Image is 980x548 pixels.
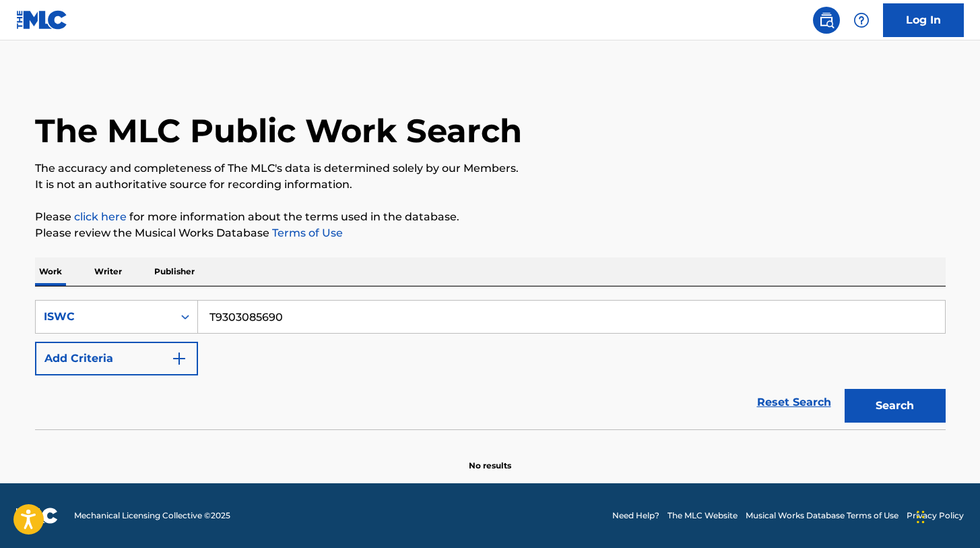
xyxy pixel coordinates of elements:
[171,351,187,367] img: 9d2ae6d4665cec9f34b9.svg
[750,388,838,417] a: Reset Search
[848,7,875,34] div: Help
[74,510,230,522] span: Mechanical Licensing Collective © 2025
[917,497,925,537] div: Drag
[35,300,946,429] form: Search Form
[269,226,343,239] a: Terms of Use
[907,510,964,522] a: Privacy Policy
[35,209,946,225] p: Please for more information about the terms used in the database.
[612,510,659,522] a: Need Help?
[150,257,199,286] p: Publisher
[845,389,946,423] button: Search
[913,483,980,548] iframe: Chat Widget
[35,257,66,286] p: Work
[35,342,198,375] button: Add Criteria
[813,7,840,34] a: Public Search
[35,111,522,151] h1: The MLC Public Work Search
[44,309,165,325] div: ISWC
[746,510,899,522] a: Musical Works Database Terms of Use
[35,225,946,241] p: Please review the Musical Works Database
[90,257,126,286] p: Writer
[16,10,68,30] img: MLC Logo
[35,177,946,193] p: It is not an authoritative source for recording information.
[818,12,835,28] img: search
[74,210,127,223] a: click here
[469,444,511,472] p: No results
[16,508,58,524] img: logo
[35,160,946,177] p: The accuracy and completeness of The MLC's data is determined solely by our Members.
[853,12,870,28] img: help
[883,3,964,37] a: Log In
[667,510,738,522] a: The MLC Website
